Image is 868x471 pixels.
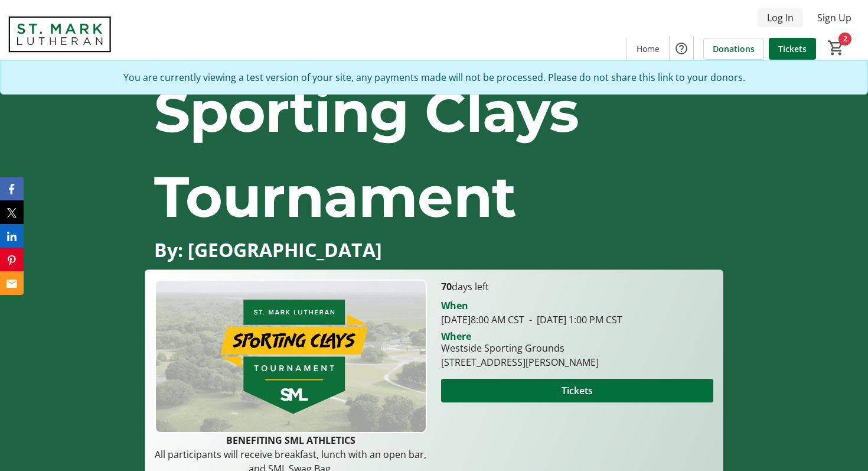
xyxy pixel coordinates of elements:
button: Tickets [441,379,713,402]
span: [DATE] 8:00 AM CST [441,313,524,326]
span: - [524,313,537,326]
span: Tickets [778,43,807,55]
div: Where [441,332,471,341]
img: Campaign CTA Media Photo [155,280,427,433]
span: Tickets [562,384,593,398]
a: Tickets [769,38,816,60]
strong: BENEFITING SML ATHLETICS [226,434,355,447]
button: Log In [758,8,803,27]
span: Sign Up [817,11,851,25]
p: By: [GEOGRAPHIC_DATA] [154,239,714,260]
button: Sign Up [808,8,861,27]
button: Help [670,37,693,60]
span: [DATE] 1:00 PM CST [524,313,622,326]
span: Log In [767,11,794,25]
img: St. Mark Lutheran School's Logo [7,5,112,64]
a: Home [627,38,669,60]
span: Donations [713,43,755,55]
span: 70 [441,280,452,293]
div: When [441,298,468,313]
span: Home [637,43,660,55]
button: Cart [825,37,847,59]
div: [STREET_ADDRESS][PERSON_NAME] [441,355,599,369]
p: days left [441,280,713,294]
div: Westside Sporting Grounds [441,341,599,355]
a: Donations [703,38,764,60]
